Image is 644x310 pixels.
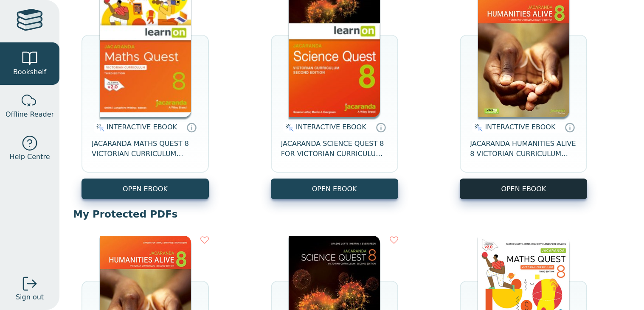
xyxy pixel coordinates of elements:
[472,123,483,133] img: interactive.svg
[92,139,199,159] span: JACARANDA MATHS QUEST 8 VICTORIAN CURRICULUM LEARNON EBOOK 3E
[73,208,630,221] p: My Protected PDFs
[283,123,294,133] img: interactive.svg
[271,179,398,199] button: OPEN EBOOK
[13,67,46,77] span: Bookshelf
[16,292,44,302] span: Sign out
[82,179,209,199] button: OPEN EBOOK
[296,123,366,131] span: INTERACTIVE EBOOK
[470,139,577,159] span: JACARANDA HUMANITIES ALIVE 8 VICTORIAN CURRICULUM LEARNON EBOOK 2E
[565,122,575,132] a: Interactive eBooks are accessed online via the publisher’s portal. They contain interactive resou...
[107,123,177,131] span: INTERACTIVE EBOOK
[460,179,587,199] button: OPEN EBOOK
[376,122,386,132] a: Interactive eBooks are accessed online via the publisher’s portal. They contain interactive resou...
[281,139,388,159] span: JACARANDA SCIENCE QUEST 8 FOR VICTORIAN CURRICULUM LEARNON 2E EBOOK
[186,122,197,132] a: Interactive eBooks are accessed online via the publisher’s portal. They contain interactive resou...
[9,152,50,162] span: Help Centre
[6,109,54,120] span: Offline Reader
[485,123,555,131] span: INTERACTIVE EBOOK
[94,123,104,133] img: interactive.svg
